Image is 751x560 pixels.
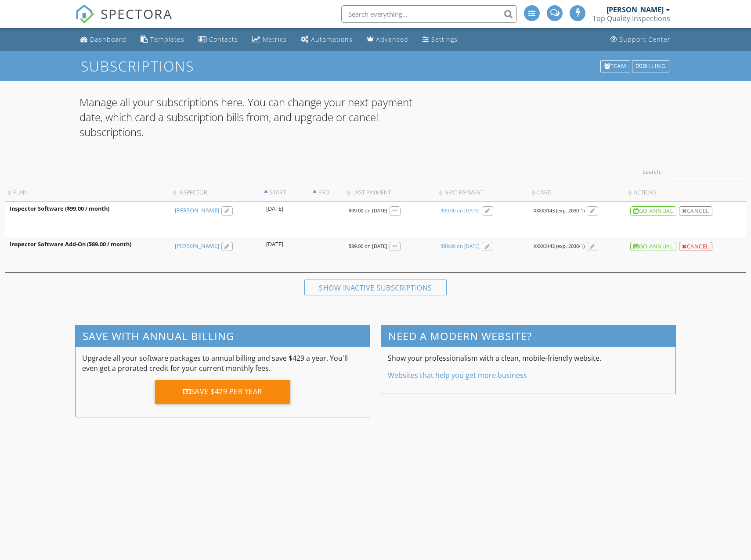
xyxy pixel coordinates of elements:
a: [PERSON_NAME] [175,207,219,215]
p: Upgrade all your software packages to annual billing and save $429 a year. You'll even get a pror... [82,353,363,373]
a: Team [599,59,632,73]
th: Card: activate to sort column ascending [529,184,626,201]
span: SPECTORA [101,4,173,23]
th: Next Payment: activate to sort column ascending [437,184,529,201]
th: Last Payment: activate to sort column ascending [344,184,437,201]
div: Go Annual [630,206,676,216]
th: Actions: activate to sort column ascending [626,184,746,201]
a: Settings [419,32,461,48]
a: Dashboard [77,32,130,48]
div: Contacts [209,35,238,43]
input: Search: [665,161,744,182]
div: $89.00 on [DATE] [349,243,387,250]
div: $99.00 on [DATE] [349,207,387,214]
a: Advanced [363,32,412,48]
div: Inspector Software Add-On ($89.00 / month) [10,241,166,248]
td: [DATE] [262,201,311,237]
h1: Subscriptions [81,58,670,74]
a: Automations (Basic) [297,32,356,48]
a: Support Center [607,32,674,48]
div: Show inactive subscriptions [304,280,447,295]
a: Websites that help you get more business [388,370,527,380]
div: Inspector Software ($99.00 / month) [10,205,166,213]
a: Billing [631,59,670,73]
div: [PERSON_NAME] [607,5,664,14]
div: Cancel [679,206,712,216]
th: Inspector: activate to sort column ascending [170,184,262,201]
div: Settings [431,35,458,43]
th: End: activate to sort column descending [311,184,344,201]
div: Go Annual [630,242,676,251]
h3: Save with annual billing [76,325,370,347]
div: Support Center [619,35,671,43]
div: Templates [150,35,184,43]
a: Contacts [195,32,242,48]
th: Start: activate to sort column ascending [262,184,311,201]
div: $89.00 on [DATE] [441,243,480,250]
a: [PERSON_NAME] [175,242,219,250]
div: Cancel [679,242,712,251]
div: $99.00 on [DATE] [441,207,480,214]
th: Plan: activate to sort column ascending [5,184,170,201]
td: [DATE] [262,237,311,273]
div: Save $429 per year [155,380,290,404]
input: Search everything... [341,5,517,23]
div: XXXX3143 (exp. 2030-1) [534,243,585,250]
img: The Best Home Inspection Software - Spectora [75,4,94,24]
p: Show your professionalism with a clean, mobile-friendly website. [388,353,669,363]
div: Team [600,60,631,72]
h3: Need a modern website? [381,325,675,347]
a: Metrics [249,32,290,48]
div: Top Quality Inspections [592,14,670,23]
div: XXXX3143 (exp. 2030-1) [534,207,585,214]
div: Metrics [263,35,287,43]
a: Templates [137,32,188,48]
div: Automations [311,35,353,43]
div: Dashboard [90,35,126,43]
div: Advanced [376,35,408,43]
a: SPECTORA [75,12,173,30]
p: Manage all your subscriptions here. You can change your next payment date, which card a subscript... [79,95,421,139]
label: Search: [643,161,744,182]
div: Billing [632,60,669,72]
